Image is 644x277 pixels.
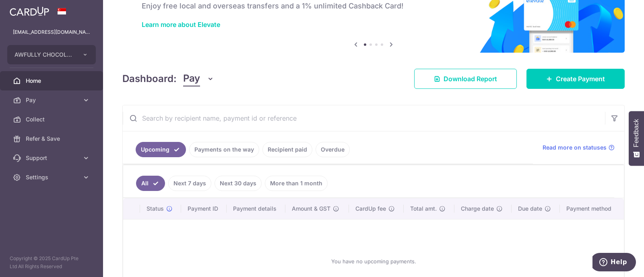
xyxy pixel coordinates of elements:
[147,205,164,213] span: Status
[461,205,494,213] span: Charge date
[14,51,74,59] span: AWFULLY CHOCOLATE PTE LTD
[142,1,605,11] h6: Enjoy free local and overseas transfers and a 1% unlimited Cashback Card!
[410,205,437,213] span: Total amt.
[7,45,96,64] button: AWFULLY CHOCOLATE PTE LTD
[122,72,177,86] h4: Dashboard:
[26,96,79,104] span: Pay
[592,253,636,273] iframe: Opens a widget where you can find more information
[518,205,542,213] span: Due date
[629,111,644,166] button: Feedback - Show survey
[215,176,262,191] a: Next 30 days
[262,142,312,157] a: Recipient paid
[123,105,605,131] input: Search by recipient name, payment id or reference
[10,6,49,16] img: CardUp
[26,173,79,181] span: Settings
[26,154,79,162] span: Support
[142,21,220,29] a: Learn more about Elevate
[181,198,227,219] th: Payment ID
[543,144,607,152] span: Read more on statuses
[26,135,79,143] span: Refer & Save
[13,28,90,36] p: [EMAIL_ADDRESS][DOMAIN_NAME]
[560,198,624,219] th: Payment method
[189,142,259,157] a: Payments on the way
[136,176,165,191] a: All
[26,77,79,85] span: Home
[414,69,517,89] a: Download Report
[633,119,640,147] span: Feedback
[183,71,214,86] button: Pay
[227,198,286,219] th: Payment details
[183,71,200,86] span: Pay
[136,142,186,157] a: Upcoming
[355,205,386,213] span: CardUp fee
[526,69,625,89] a: Create Payment
[556,74,605,84] span: Create Payment
[26,115,79,123] span: Collect
[444,74,497,84] span: Download Report
[316,142,350,157] a: Overdue
[543,144,615,152] a: Read more on statuses
[265,176,328,191] a: More than 1 month
[292,205,330,213] span: Amount & GST
[168,176,211,191] a: Next 7 days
